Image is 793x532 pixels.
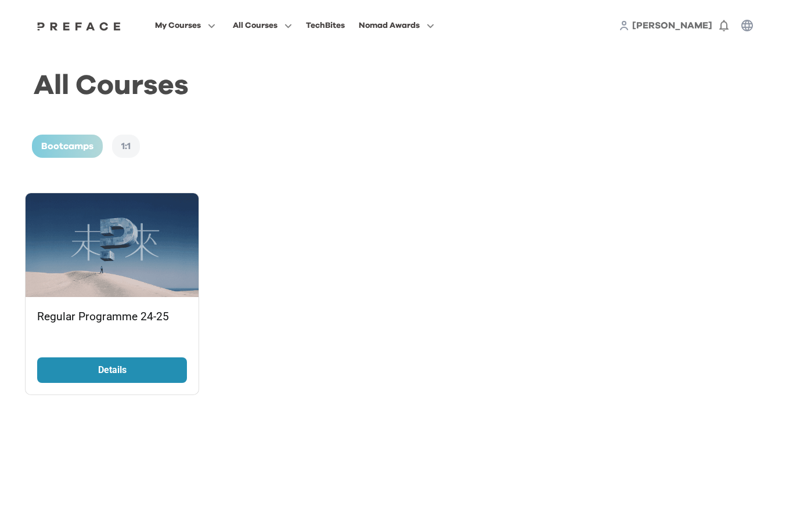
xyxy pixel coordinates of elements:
div: Bootcamps [32,135,103,158]
button: Nomad Awards [355,18,438,33]
span: My Courses [155,19,201,32]
div: 1:1 [112,135,140,158]
img: Preface Logo [34,21,124,31]
span: All Courses [233,19,277,32]
a: Preface Logo [34,21,124,30]
a: [PERSON_NAME] [632,19,712,32]
span: Nomad Awards [359,19,420,32]
button: All Courses [229,18,295,33]
h1: All Courses [25,65,768,135]
p: Regular Programme 24-25 [37,309,187,325]
a: Details [37,357,187,383]
button: My Courses [152,18,219,33]
p: Details [69,363,156,377]
div: TechBites [306,19,345,32]
img: image [26,193,199,297]
span: [PERSON_NAME] [632,21,712,30]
